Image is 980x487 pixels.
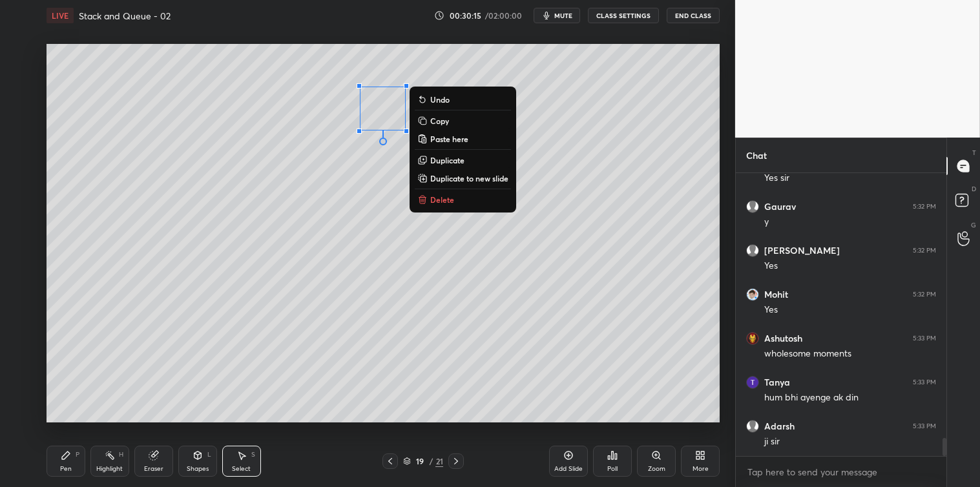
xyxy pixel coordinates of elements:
[971,220,976,230] p: G
[144,466,163,472] div: Eraser
[232,466,251,472] div: Select
[415,152,511,168] button: Duplicate
[746,332,759,345] img: 57fa73ed9ffb438299f8b0b7168da4d1.jpg
[764,260,936,273] div: Yes
[79,10,171,22] h4: Stack and Queue - 02
[554,11,572,20] span: mute
[764,391,936,404] div: hum bhi ayenge ak din
[913,422,936,430] div: 5:33 PM
[764,172,936,185] div: Yes sir
[913,335,936,342] div: 5:33 PM
[764,216,936,229] div: y
[972,148,976,158] p: T
[764,420,795,432] h6: Adarsh
[746,244,759,257] img: default.png
[554,466,583,472] div: Add Slide
[415,171,511,186] button: Duplicate to new slide
[764,377,790,388] h6: Tanya
[430,94,450,105] p: Undo
[764,201,796,212] h6: Gaurav
[413,457,426,465] div: 19
[764,435,936,448] div: ji sir
[764,245,840,256] h6: [PERSON_NAME]
[415,113,511,129] button: Copy
[764,289,788,300] h6: Mohit
[746,420,759,433] img: default.png
[415,92,511,107] button: Undo
[534,8,580,23] button: mute
[913,291,936,298] div: 5:32 PM
[764,347,936,360] div: wholesome moments
[764,333,802,344] h6: Ashutosh
[96,466,123,472] div: Highlight
[415,131,511,147] button: Paste here
[667,8,720,23] button: End Class
[430,155,464,165] p: Duplicate
[430,194,454,205] p: Delete
[736,173,946,456] div: grid
[187,466,209,472] div: Shapes
[746,288,759,301] img: 192ecf7b3e3b461f99ed54bb45c7ae54.jpg
[76,451,79,458] div: P
[764,304,936,316] div: Yes
[60,466,72,472] div: Pen
[430,134,468,144] p: Paste here
[47,8,74,23] div: LIVE
[207,451,211,458] div: L
[607,466,618,472] div: Poll
[972,184,976,194] p: D
[119,451,123,458] div: H
[746,200,759,213] img: default.png
[648,466,665,472] div: Zoom
[415,192,511,207] button: Delete
[913,247,936,254] div: 5:32 PM
[746,376,759,389] img: f41200d67dae42fd9412b0812b696121.27671666_3
[913,378,936,386] div: 5:33 PM
[430,116,449,126] p: Copy
[430,173,508,183] p: Duplicate to new slide
[913,203,936,211] div: 5:32 PM
[429,457,433,465] div: /
[693,466,709,472] div: More
[251,451,255,458] div: S
[435,455,443,467] div: 21
[736,138,777,172] p: Chat
[588,8,659,23] button: CLASS SETTINGS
